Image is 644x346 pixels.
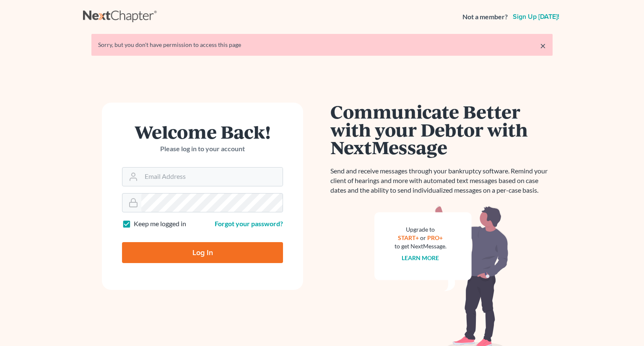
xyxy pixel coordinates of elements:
strong: Not a member? [462,12,508,22]
input: Email Address [141,168,283,186]
div: to get NextMessage. [395,242,447,250]
a: × [540,41,546,51]
input: Log In [122,242,283,263]
h1: Welcome Back! [122,123,283,141]
a: Forgot your password? [215,219,283,227]
span: or [421,234,426,241]
p: Please log in to your account [122,144,283,154]
a: PRO+ [428,234,443,241]
div: Upgrade to [395,225,447,234]
div: Sorry, but you don't have permission to access this page [98,41,546,49]
p: Send and receive messages through your bankruptcy software. Remind your client of hearings and mo... [330,166,553,195]
h1: Communicate Better with your Debtor with NextMessage [330,103,553,156]
a: START+ [398,234,419,241]
a: Learn more [402,254,439,261]
label: Keep me logged in [134,219,186,229]
a: Sign up [DATE]! [511,13,561,20]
